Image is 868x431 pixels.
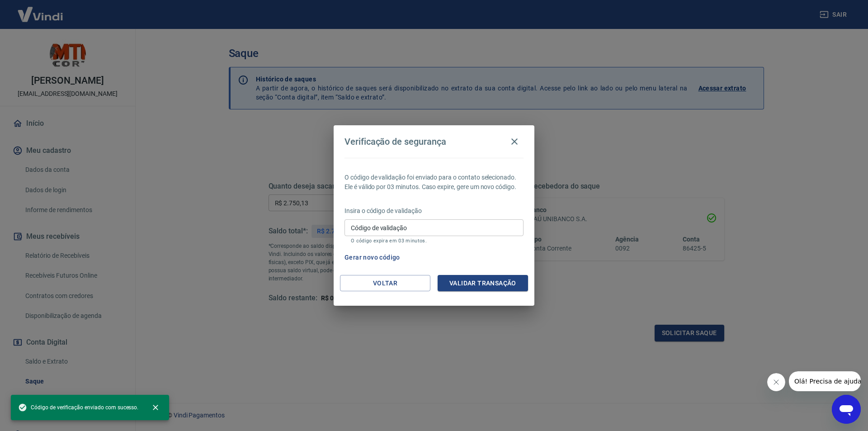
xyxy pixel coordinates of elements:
p: Insira o código de validação [344,206,524,216]
button: Validar transação [438,275,528,292]
span: Código de verificação enviado com sucesso. [18,403,138,412]
button: close [146,398,165,417]
button: Gerar novo código [341,249,404,266]
span: Olá! Precisa de ajuda? [5,6,76,14]
button: Voltar [340,275,430,292]
iframe: Mensagem da empresa [789,371,861,391]
iframe: Botão para abrir a janela de mensagens [832,395,861,424]
h4: Verificação de segurança [344,136,446,147]
p: O código de validação foi enviado para o contato selecionado. Ele é válido por 03 minutos. Caso e... [344,173,524,192]
iframe: Fechar mensagem [767,373,785,391]
p: O código expira em 03 minutos. [351,238,517,244]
